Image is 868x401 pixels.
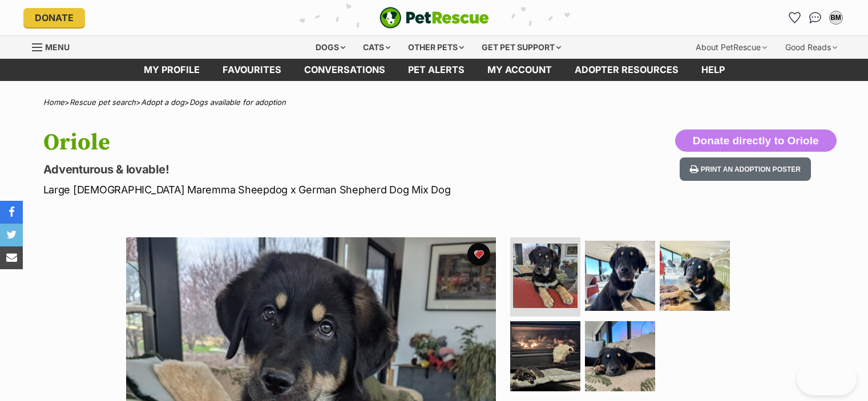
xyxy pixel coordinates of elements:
div: > > > [15,98,854,107]
a: PetRescue [380,7,489,29]
img: Photo of Oriole [660,241,730,311]
a: Dogs available for adoption [189,98,286,107]
a: Home [43,98,64,107]
p: Large [DEMOGRAPHIC_DATA] Maremma Sheepdog x German Shepherd Dog Mix Dog [43,182,526,197]
div: About PetRescue [688,36,775,59]
a: Conversations [806,9,825,27]
img: logo-e224e6f780fb5917bec1dbf3a21bbac754714ae5b6737aabdf751b685950b380.svg [380,7,489,29]
img: Photo of Oriole [585,241,655,311]
div: Good Reads [777,36,845,59]
iframe: Help Scout Beacon - Open [797,361,857,395]
div: BM [830,12,842,23]
button: Donate directly to Oriole [675,129,837,152]
div: Other pets [400,36,472,59]
span: Menu [45,42,70,52]
a: My profile [132,59,211,81]
p: Adventurous & lovable! [43,161,526,177]
a: Pet alerts [397,59,476,81]
button: My account [827,9,845,27]
img: Photo of Oriole [513,244,578,308]
img: Photo of Oriole [510,321,580,391]
div: Dogs [308,36,353,59]
a: My account [476,59,563,81]
a: Adopt a dog [141,98,184,107]
img: Photo of Oriole [585,321,655,391]
a: Rescue pet search [70,98,136,107]
a: Adopter resources [563,59,690,81]
a: Favourites [786,9,804,27]
ul: Account quick links [786,9,845,27]
div: Cats [355,36,398,59]
a: Menu [32,36,78,56]
a: Donate [23,8,85,27]
a: Favourites [211,59,293,81]
h1: Oriole [43,129,526,156]
a: Help [690,59,736,81]
img: chat-41dd97257d64d25036548639549fe6c8038ab92f7586957e7f3b1b290dea8141.svg [809,12,821,23]
button: favourite [467,243,490,266]
a: conversations [293,59,397,81]
button: Print an adoption poster [680,157,811,181]
div: Get pet support [474,36,569,59]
